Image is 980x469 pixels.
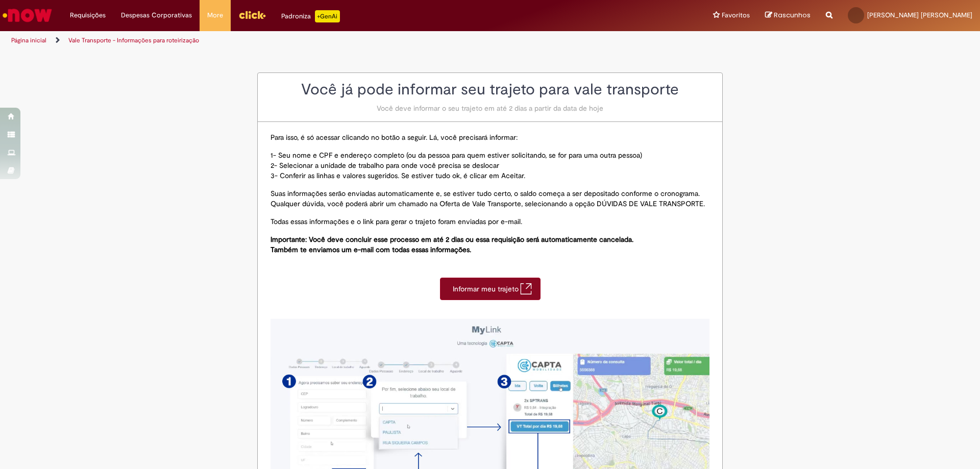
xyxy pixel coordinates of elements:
span: 3- Conferir as linhas e valores sugeridos. Se estiver tudo ok, é clicar em Aceitar. [271,171,525,180]
img: click_logo_yellow_360x200.png [238,7,266,22]
a: Rascunhos [765,11,811,20]
span: Você deve informar o seu trajeto em até 2 dias a partir da data de hoje [377,104,603,113]
span: Qualquer dúvida, você poderá abrir um chamado na Oferta de Vale Transporte, selecionando a opção ... [271,199,705,208]
p: +GenAi [315,10,340,22]
span: Para isso, é só acessar clicando no botão a seguir. Lá, você precisará informar: [271,133,518,142]
span: 1- Seu nome e CPF e endereço completo (ou da pessoa para quem estiver solicitando, se for para um... [271,151,642,160]
span: Requisições [70,10,106,20]
span: Importante: Você deve concluir esse processo em até 2 dias ou essa requisição será automaticament... [271,235,633,244]
span: Suas informações serão enviadas automaticamente e, se estiver tudo certo, o saldo começa a ser de... [271,189,700,198]
span: Também te enviamos um e-mail com todas essas informações. [271,245,471,254]
span: Informar meu trajeto [453,284,520,294]
img: ServiceNow [1,5,54,26]
span: More [207,10,223,20]
span: Todas essas informações e o link para gerar o trajeto foram enviadas por e-mail. [271,217,522,226]
span: Favoritos [722,10,750,20]
a: Página inicial [11,36,46,44]
h2: Você já pode informar seu trajeto para vale transporte [258,81,722,98]
div: Padroniza [281,10,340,22]
a: Informar meu trajeto [440,278,541,300]
span: 2- Selecionar a unidade de trabalho para onde você precisa se deslocar [271,161,499,170]
a: Vale Transporte - Informações para roteirização [68,36,199,44]
span: Rascunhos [774,10,811,20]
span: [PERSON_NAME] [PERSON_NAME] [867,11,972,19]
ul: Trilhas de página [8,31,646,50]
span: Despesas Corporativas [121,10,192,20]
